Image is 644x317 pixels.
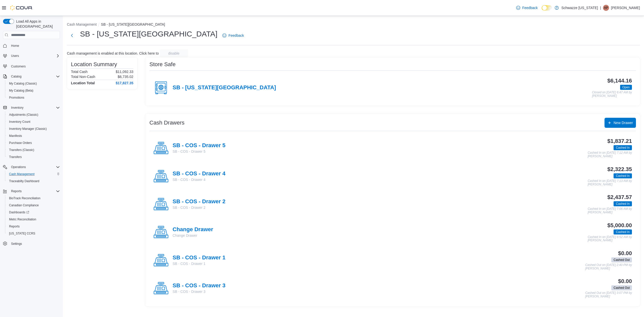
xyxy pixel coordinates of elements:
[7,223,60,229] span: Reports
[1,62,62,70] button: Customers
[7,147,60,153] span: Transfers (Classic)
[11,242,22,246] span: Settings
[7,88,60,94] span: My Catalog (Beta)
[149,120,184,126] h3: Cash Drawers
[7,95,26,101] a: Promotions
[168,51,179,56] span: disable
[614,145,632,150] span: Cashed In
[5,125,62,132] button: Inventory Manager (Classic)
[600,5,601,11] p: |
[9,241,60,247] span: Settings
[173,85,276,91] h4: SB - [US_STATE][GEOGRAPHIC_DATA]
[607,166,632,172] h3: $2,322.35
[588,235,632,242] p: Cashed In on [DATE] 6:52 AM by [PERSON_NAME]
[9,134,22,138] span: Manifests
[9,53,60,59] span: Users
[622,85,630,90] span: Open
[9,63,60,69] span: Customers
[9,73,60,80] span: Catalog
[9,217,36,221] span: Metrc Reconciliation
[611,285,632,290] span: Cashed Out
[5,80,62,87] button: My Catalog (Classic)
[9,172,34,176] span: Cash Management
[9,120,30,124] span: Inventory Count
[9,196,41,200] span: BioTrack Reconciliation
[588,179,632,186] p: Cashed In on [DATE] 7:13 AM by [PERSON_NAME]
[7,230,60,236] span: Washington CCRS
[9,105,25,111] button: Inventory
[5,209,62,216] a: Dashboards
[10,5,33,10] img: Cova
[614,201,632,206] span: Cashed In
[9,155,22,159] span: Transfers
[9,164,28,170] button: Operations
[3,40,60,260] nav: Complex example
[9,63,28,69] a: Customers
[7,81,39,87] a: My Catalog (Classic)
[607,78,632,84] h3: $6,144.16
[71,81,95,85] h4: Location Total
[5,195,62,202] button: BioTrack Reconciliation
[5,202,62,209] button: Canadian Compliance
[522,5,538,10] span: Feedback
[1,73,62,80] button: Catalog
[173,261,225,266] p: SB - COS - Drawer 1
[116,70,133,74] p: $11,092.33
[588,151,632,158] p: Cashed In on [DATE] 7:12 AM by [PERSON_NAME]
[7,202,60,208] span: Canadian Compliance
[7,209,60,215] span: Dashboards
[9,148,34,152] span: Transfers (Classic)
[5,139,62,146] button: Purchase Orders
[7,202,41,208] a: Canadian Compliance
[7,154,24,160] a: Transfers
[11,54,19,58] span: Users
[618,278,632,284] h3: $0.00
[80,29,217,39] h1: SB - [US_STATE][GEOGRAPHIC_DATA]
[9,105,60,111] span: Inventory
[9,203,39,207] span: Canadian Compliance
[5,118,62,125] button: Inventory Count
[1,188,62,195] button: Reports
[7,230,37,236] a: [US_STATE] CCRS
[618,250,632,256] h3: $0.00
[7,119,60,125] span: Inventory Count
[9,89,33,93] span: My Catalog (Beta)
[5,132,62,139] button: Manifests
[67,51,159,55] p: Cash management is enabled at this location. Click here to
[7,171,36,177] a: Cash Management
[9,224,20,228] span: Reports
[116,81,133,85] h4: $17,827.35
[7,223,22,229] a: Reports
[67,22,97,26] button: Cash Management
[9,73,23,80] button: Catalog
[616,202,630,206] span: Cashed In
[5,178,62,185] button: Traceabilty Dashboard
[7,195,60,201] span: BioTrack Reconciliation
[173,255,225,261] h4: SB - COS - Drawer 1
[542,11,542,11] span: Dark Mode
[616,174,630,178] span: Cashed In
[173,171,225,177] h4: SB - COS - Drawer 4
[614,120,633,125] span: New Drawer
[7,112,40,118] a: Adjustments (Classic)
[7,133,60,139] span: Manifests
[9,188,24,194] button: Reports
[7,195,43,201] a: BioTrack Reconciliation
[9,210,29,214] span: Dashboards
[611,5,640,11] p: [PERSON_NAME]
[5,94,62,101] button: Promotions
[11,165,26,169] span: Operations
[11,74,21,78] span: Catalog
[561,5,598,11] p: Schwazze [US_STATE]
[71,61,117,67] h3: Location Summary
[149,61,176,67] h3: Store Safe
[514,3,540,13] a: Feedback
[607,138,632,144] h3: $1,837.21
[616,145,630,150] span: Cashed In
[614,173,632,178] span: Cashed In
[7,209,31,215] a: Dashboards
[7,126,49,132] a: Inventory Manager (Classic)
[9,113,38,117] span: Adjustments (Classic)
[7,140,60,146] span: Purchase Orders
[611,257,632,262] span: Cashed Out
